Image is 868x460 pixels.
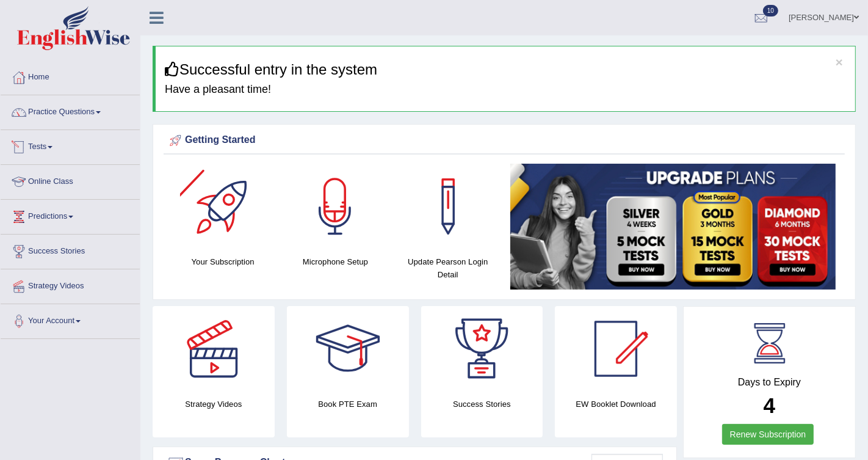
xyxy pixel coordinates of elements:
h4: EW Booklet Download [555,398,677,411]
a: Online Class [1,165,140,195]
h4: Days to Expiry [697,377,842,388]
a: Your Account [1,304,140,335]
a: Success Stories [1,235,140,265]
div: Getting Started [167,131,842,150]
h3: Successful entry in the system [165,62,846,78]
h4: Your Subscription [173,255,273,268]
a: Practice Questions [1,95,140,126]
h4: Microphone Setup [285,255,385,268]
a: Home [1,60,140,91]
h4: Success Stories [421,398,543,411]
h4: Update Pearson Login Detail [398,255,498,281]
h4: Strategy Videos [153,398,275,411]
h4: Have a pleasant time! [165,84,846,96]
span: 10 [763,5,778,16]
a: Predictions [1,200,140,230]
h4: Book PTE Exam [287,398,409,411]
a: Tests [1,130,140,161]
a: Renew Subscription [722,424,814,445]
button: × [836,56,843,68]
img: small5.jpg [510,164,836,290]
b: 4 [764,393,775,417]
a: Strategy Videos [1,269,140,300]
